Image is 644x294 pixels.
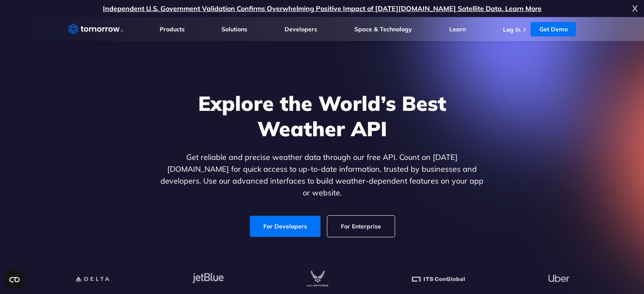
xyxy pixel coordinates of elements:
a: Developers [285,25,317,33]
a: Log In [503,26,520,33]
a: Home link [68,23,123,36]
a: Products [160,25,185,33]
button: Open CMP widget [4,269,25,290]
a: Solutions [221,25,247,33]
h1: Explore the World’s Best Weather API [159,91,486,141]
a: For Developers [250,216,321,237]
a: Learn [449,25,466,33]
a: Space & Technology [354,25,412,33]
a: Get Demo [531,22,576,36]
a: Independent U.S. Government Validation Confirms Overwhelming Positive Impact of [DATE][DOMAIN_NAM... [103,4,542,13]
p: Get reliable and precise weather data through our free API. Count on [DATE][DOMAIN_NAME] for quic... [159,151,486,199]
a: For Enterprise [327,216,395,237]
